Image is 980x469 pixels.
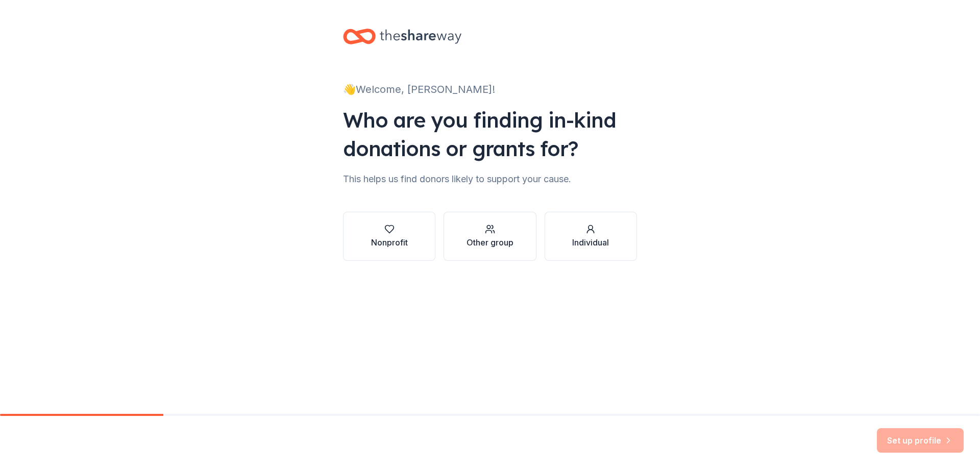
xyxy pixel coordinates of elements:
div: Who are you finding in-kind donations or grants for? [343,106,637,163]
button: Individual [545,212,637,261]
div: This helps us find donors likely to support your cause. [343,171,637,187]
div: Other group [467,236,513,249]
button: Other group [444,212,536,261]
div: Nonprofit [371,236,408,249]
div: 👋 Welcome, [PERSON_NAME]! [343,81,637,97]
div: Individual [572,236,609,249]
button: Nonprofit [343,212,435,261]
